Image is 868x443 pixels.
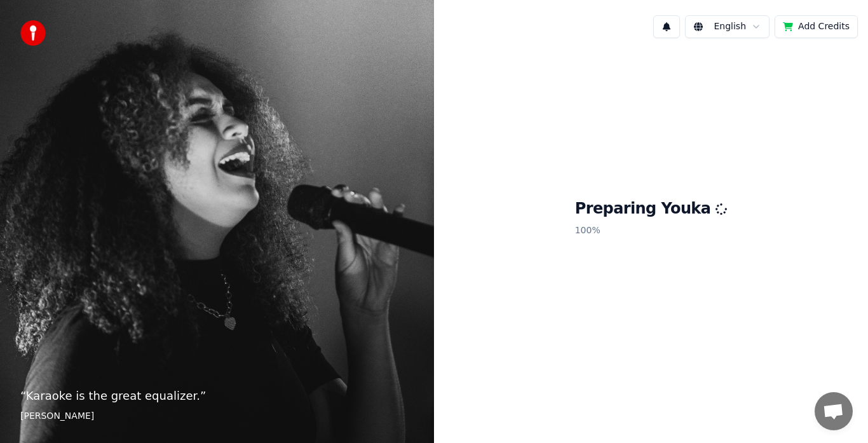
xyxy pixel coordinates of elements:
[575,219,728,242] p: 100 %
[815,392,853,430] div: Open chat
[20,387,414,405] p: “ Karaoke is the great equalizer. ”
[575,199,728,219] h1: Preparing Youka
[20,20,46,46] img: youka
[775,15,858,38] button: Add Credits
[20,410,414,423] footer: [PERSON_NAME]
